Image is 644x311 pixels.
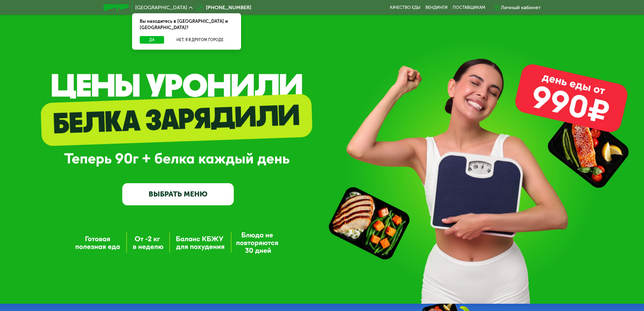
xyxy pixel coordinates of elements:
button: Да [140,36,164,44]
div: Вы находитесь в [GEOGRAPHIC_DATA] и [GEOGRAPHIC_DATA]? [132,13,241,36]
span: [GEOGRAPHIC_DATA] [135,5,187,10]
a: Качество еды [390,5,420,10]
button: Нет, я в другом городе [167,36,233,44]
a: Вендинги [425,5,448,10]
a: [PHONE_NUMBER] [196,4,251,11]
div: Личный кабинет [501,4,541,11]
div: поставщикам [453,5,485,10]
a: ВЫБРАТЬ МЕНЮ [122,183,234,206]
